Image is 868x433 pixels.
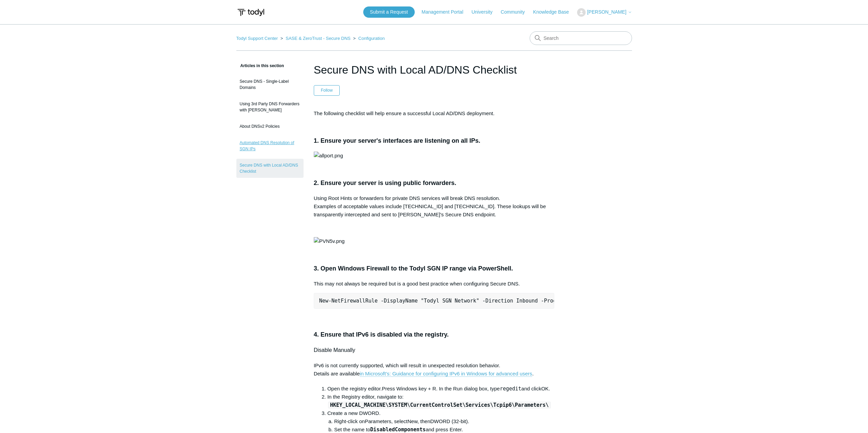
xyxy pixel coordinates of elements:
a: Configuration [358,36,385,41]
a: Automated DNS Resolution of SGN IPs [236,136,304,155]
code: HKEY_LOCAL_MACHINE\SYSTEM\CurrentControlSet\Services\Tcpip6\Parameters\ [328,402,551,408]
h3: 1. Ensure your server's interfaces are listening on all IPs. [314,136,555,146]
p: The following checklist will help ensure a successful Local AD/DNS deployment. [314,109,555,118]
span: New [408,418,417,424]
a: Submit a Request [363,6,415,18]
span: Create a new DWORD. [327,410,381,416]
a: Management Portal [422,9,470,16]
a: About DNSv2 Policies [236,120,304,133]
input: Search [530,31,632,45]
img: Todyl Support Center Help Center home page [236,6,265,19]
a: Knowledge Base [533,9,576,16]
kbd: DisabledComponents [370,427,426,433]
a: Using 3rd Party DNS Forwarders with [PERSON_NAME] [236,97,304,117]
kbd: regedit [500,386,521,392]
h3: 3. Open Windows Firewall to the Todyl SGN IP range via PowerShell. [314,264,555,274]
img: allport.png [314,152,343,160]
li: SASE & ZeroTrust - Secure DNS [279,36,352,41]
a: Community [501,9,532,16]
span: OK [541,386,549,391]
button: [PERSON_NAME] [577,8,632,17]
li: Configuration [352,36,385,41]
a: Todyl Support Center [236,36,278,41]
span: Right-click on , select , then . [334,418,469,424]
p: IPv6 is not currently supported, which will result in unexpected resolution behavior. Details are... [314,361,555,378]
p: Using Root Hints or forwarders for private DNS services will break DNS resolution. Examples of ac... [314,194,555,219]
a: SASE & ZeroTrust - Secure DNS [285,36,350,41]
button: Follow Article [314,85,340,95]
span: DWORD (32-bit) [430,418,468,424]
h1: Secure DNS with Local AD/DNS Checklist [314,62,555,78]
li: Press Windows key + R. In the Run dialog box, type and click . [327,385,555,393]
h3: 4. Ensure that IPv6 is disabled via the registry. [314,330,555,340]
a: Secure DNS with Local AD/DNS Checklist [236,159,304,178]
span: Set the name to and press Enter. [334,427,463,432]
img: PVN5v.png [314,237,345,245]
h4: Disable Manually [314,346,555,355]
span: Open the registry editor. [327,386,382,391]
a: in Microsoft's: Guidance for configuring IPv6 in Windows for advanced users [360,371,532,377]
span: In the Registry editor, navigate to: [327,394,551,408]
li: Todyl Support Center [236,36,279,41]
span: Parameters [365,418,392,424]
a: University [471,9,499,16]
a: Secure DNS - Single-Label Domains [236,75,304,94]
p: This may not always be required but is a good best practice when configuring Secure DNS. [314,280,555,288]
h3: 2. Ensure your server is using public forwarders. [314,178,555,188]
span: [PERSON_NAME] [587,9,626,15]
span: Articles in this section [236,63,284,68]
pre: New-NetFirewallRule -DisplayName "Todyl SGN Network" -Direction Inbound -Program Any -LocalAddres... [314,293,555,309]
